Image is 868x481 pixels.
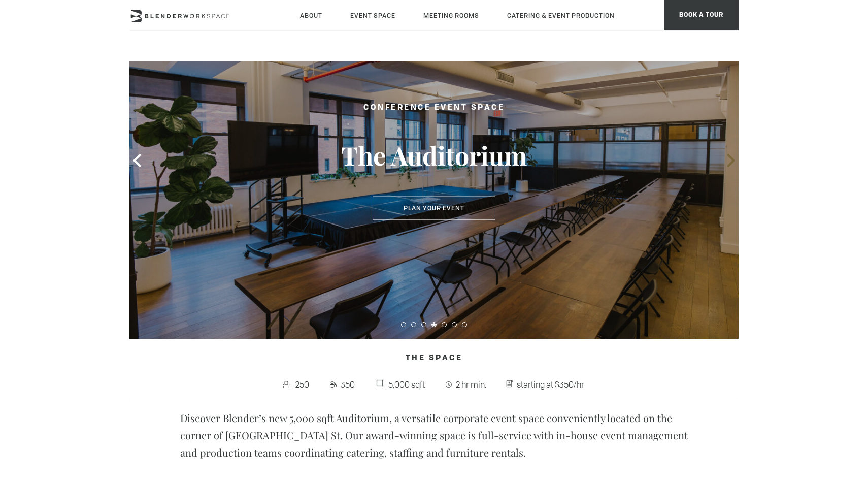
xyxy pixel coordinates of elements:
p: Discover Blender’s new 5,000 sqft Auditorium, a versatile corporate event space conveniently loca... [180,409,688,461]
span: 5,000 sqft [386,376,427,393]
button: Plan Your Event [373,197,495,220]
h4: The Space [129,349,739,368]
span: 2 hr min. [453,376,489,393]
span: starting at $350/hr [514,376,587,393]
h2: Conference Event Space [317,102,551,114]
span: 350 [339,376,358,393]
iframe: Chat Widget [685,351,868,481]
span: 250 [293,376,312,393]
h3: The Auditorium [317,140,551,171]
